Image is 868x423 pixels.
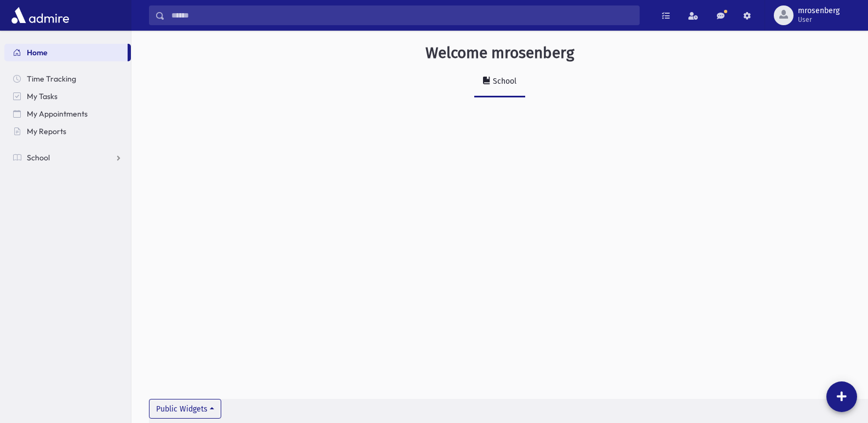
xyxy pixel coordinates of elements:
[474,67,525,97] a: School
[491,77,516,86] div: School
[4,149,131,166] a: School
[27,153,50,163] span: School
[4,44,128,61] a: Home
[4,70,131,88] a: Time Tracking
[27,126,66,136] span: My Reports
[9,4,72,26] img: AdmirePro
[4,123,131,140] a: My Reports
[27,109,88,119] span: My Appointments
[149,399,221,419] button: Public Widgets
[27,74,76,84] span: Time Tracking
[4,88,131,105] a: My Tasks
[798,15,840,24] span: User
[798,7,840,15] span: mrosenberg
[426,44,574,62] h3: Welcome mrosenberg
[4,105,131,123] a: My Appointments
[27,91,58,101] span: My Tasks
[165,5,639,25] input: Search
[27,48,48,57] span: Home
